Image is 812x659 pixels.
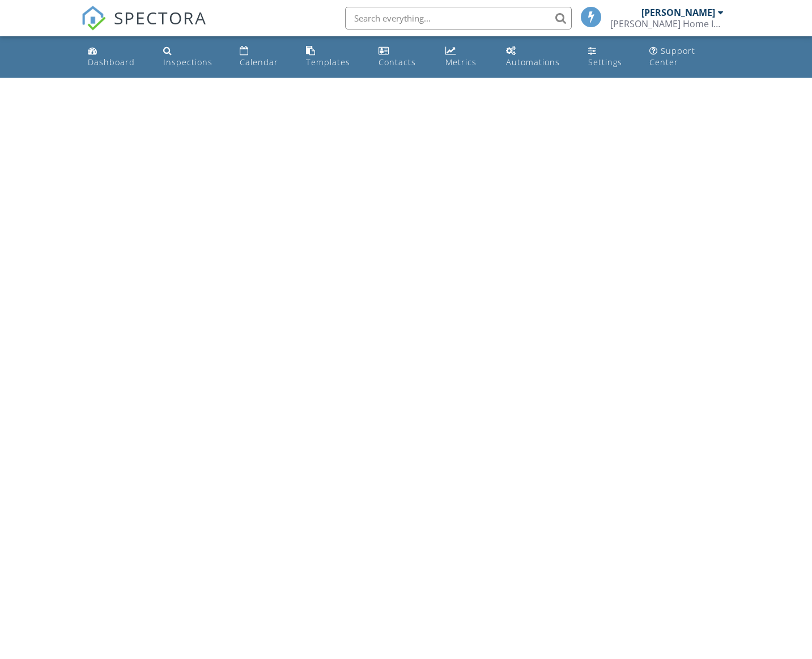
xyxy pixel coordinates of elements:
[645,41,728,73] a: Support Center
[345,7,572,29] input: Search everything...
[83,41,149,73] a: Dashboard
[441,41,492,73] a: Metrics
[610,18,724,29] div: Stamper Home Inspections
[506,57,560,67] div: Automations
[235,41,292,73] a: Calendar
[588,57,622,67] div: Settings
[379,57,416,67] div: Contacts
[240,57,278,67] div: Calendar
[159,41,226,73] a: Inspections
[81,6,106,31] img: The Best Home Inspection Software - Spectora
[374,41,432,73] a: Contacts
[88,57,135,67] div: Dashboard
[641,7,715,18] div: [PERSON_NAME]
[649,45,695,67] div: Support Center
[584,41,636,73] a: Settings
[306,57,350,67] div: Templates
[301,41,365,73] a: Templates
[81,15,207,39] a: SPECTORA
[114,6,207,29] span: SPECTORA
[501,41,575,73] a: Automations (Basic)
[445,57,477,67] div: Metrics
[163,57,212,67] div: Inspections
